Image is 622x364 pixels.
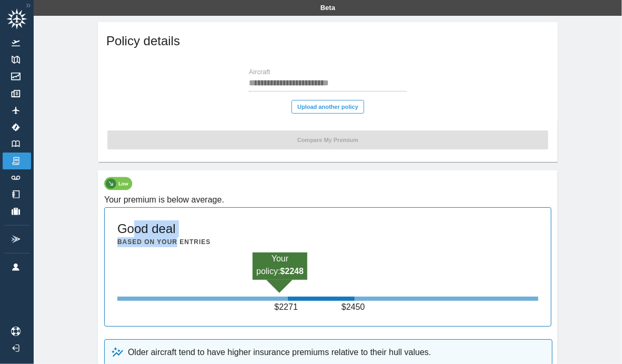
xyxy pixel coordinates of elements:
p: Your policy: [253,252,307,278]
b: $ 2248 [280,267,304,276]
div: Policy details [98,22,558,64]
label: Aircraft [249,68,270,77]
h5: Good deal [117,220,176,237]
h6: Your premium is below average. [104,193,551,207]
img: uptrend-and-star-798e9c881b4915e3b082.svg [111,346,124,359]
h6: Based on your entries [117,237,210,247]
img: low-policy-chip-9b0cc05e33be86b55243.svg [104,177,134,190]
p: $ 2271 [275,301,301,314]
button: Upload another policy [292,100,364,114]
h5: Policy details [106,33,180,49]
p: $ 2450 [342,301,368,314]
p: Older aircraft tend to have higher insurance premiums relative to their hull values. [128,346,431,359]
